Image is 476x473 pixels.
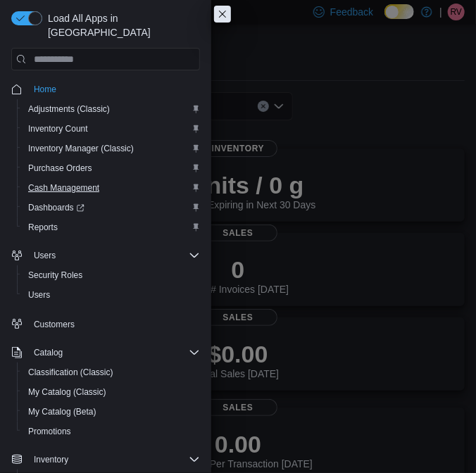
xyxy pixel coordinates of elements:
span: Inventory [28,451,200,468]
span: Adjustments (Classic) [23,101,200,118]
span: Security Roles [23,267,200,284]
a: Users [23,286,56,303]
span: Home [34,84,56,95]
button: Purchase Orders [17,158,206,178]
a: Security Roles [23,267,88,284]
span: Dashboards [23,199,200,216]
span: Inventory [34,454,68,465]
a: My Catalog (Beta) [23,403,102,420]
a: Cash Management [23,179,105,196]
button: Classification (Classic) [17,362,206,382]
span: Users [28,247,200,264]
a: Home [28,81,62,98]
button: Customers [6,313,206,334]
span: Inventory Count [23,120,200,137]
span: Reports [28,222,58,233]
a: Classification (Classic) [23,364,119,381]
button: My Catalog (Beta) [17,402,206,422]
button: Users [28,247,61,264]
span: My Catalog (Classic) [28,386,106,398]
span: Inventory Count [28,123,88,134]
button: Inventory [6,450,206,469]
span: My Catalog (Classic) [23,384,200,401]
span: Home [28,80,200,98]
button: Users [6,246,206,265]
button: My Catalog (Classic) [17,382,206,402]
a: Promotions [23,423,77,440]
button: Close this dialog [214,6,231,23]
button: Promotions [17,422,206,441]
span: Customers [34,319,75,330]
a: Dashboards [23,199,90,216]
span: Cash Management [28,182,99,194]
button: Cash Management [17,178,206,198]
span: Classification (Classic) [23,364,200,381]
a: Inventory Count [23,120,94,137]
span: Cash Management [23,179,200,196]
span: Catalog [34,347,63,358]
span: My Catalog (Beta) [23,403,200,420]
span: Promotions [23,423,200,440]
button: Catalog [6,343,206,362]
span: Purchase Orders [28,163,92,174]
a: Inventory Manager (Classic) [23,140,139,157]
a: Adjustments (Classic) [23,101,115,118]
span: Users [34,250,56,261]
span: Dashboards [28,202,84,213]
button: Users [17,285,206,305]
button: Reports [17,217,206,237]
button: Inventory Count [17,119,206,139]
a: My Catalog (Classic) [23,384,112,401]
a: Dashboards [17,198,206,217]
a: Reports [23,219,63,236]
span: Promotions [28,426,71,437]
span: Load All Apps in [GEOGRAPHIC_DATA] [42,11,200,39]
span: Customers [28,315,200,332]
span: Security Roles [28,270,82,281]
span: Inventory Manager (Classic) [28,143,134,154]
span: Adjustments (Classic) [28,103,110,115]
button: Catalog [28,344,68,361]
span: Classification (Classic) [28,367,113,378]
button: Home [6,79,206,99]
button: Inventory Manager (Classic) [17,139,206,158]
span: My Catalog (Beta) [28,406,96,417]
span: Reports [23,219,200,236]
button: Security Roles [17,265,206,285]
span: Catalog [28,344,200,361]
a: Customers [28,316,80,333]
button: Inventory [28,451,74,468]
span: Inventory Manager (Classic) [23,140,200,157]
a: Purchase Orders [23,160,98,177]
button: Adjustments (Classic) [17,99,206,119]
span: Purchase Orders [23,160,200,177]
span: Users [28,289,50,301]
span: Users [23,286,200,303]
